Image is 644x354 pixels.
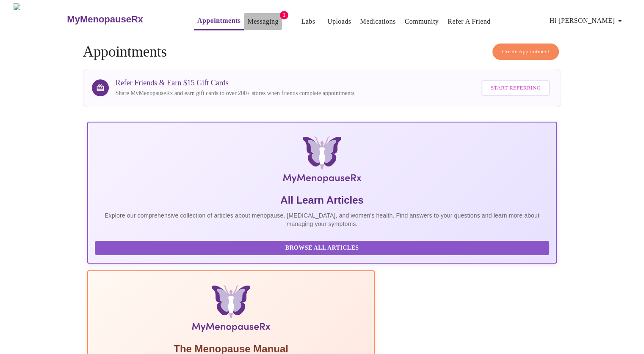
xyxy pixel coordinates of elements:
[550,15,625,27] span: Hi [PERSON_NAME]
[116,89,354,98] p: Share MyMenopauseRx and earn gift cards to over 200+ stores when friends complete appointments
[197,15,240,27] a: Appointments
[66,5,177,34] a: MyMenopauseRx
[95,244,552,251] a: Browse All Articles
[194,12,244,30] button: Appointments
[479,76,552,100] a: Start Referring
[502,47,550,57] span: Create Appointment
[444,13,494,30] button: Refer a Friend
[546,12,628,29] button: Hi [PERSON_NAME]
[280,11,288,19] span: 1
[295,13,322,30] button: Labs
[116,79,354,87] h3: Refer Friends & Earn $15 Gift Cards
[405,16,439,27] a: Community
[95,241,550,256] button: Browse All Articles
[301,16,315,27] a: Labs
[95,211,550,228] p: Explore our comprehensive collection of articles about menopause, [MEDICAL_DATA], and women's hea...
[401,13,442,30] button: Community
[247,16,278,27] a: Messaging
[95,193,550,207] h5: All Learn Articles
[324,13,355,30] button: Uploads
[448,16,491,27] a: Refer a Friend
[491,83,541,93] span: Start Referring
[103,243,541,253] span: Browse All Articles
[138,285,324,335] img: Menopause Manual
[165,136,478,187] img: MyMenopauseRx Logo
[83,44,561,60] h4: Appointments
[14,3,66,35] img: MyMenopauseRx Logo
[327,16,351,27] a: Uploads
[244,13,282,30] button: Messaging
[360,16,395,27] a: Medications
[67,14,143,25] h3: MyMenopauseRx
[357,13,399,30] button: Medications
[492,44,559,60] button: Create Appointment
[481,80,550,96] button: Start Referring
